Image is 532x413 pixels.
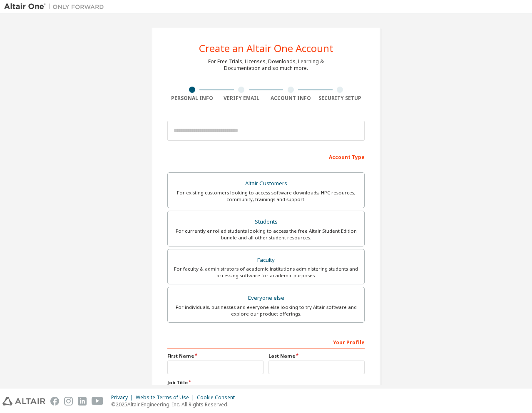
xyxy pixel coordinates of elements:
[64,397,73,406] img: instagram.svg
[111,394,136,401] div: Privacy
[173,216,359,228] div: Students
[50,397,59,406] img: facebook.svg
[217,95,266,102] div: Verify Email
[173,304,359,317] div: For individuals, businesses and everyone else looking to try Altair software and explore our prod...
[173,254,359,266] div: Faculty
[173,292,359,304] div: Everyone else
[268,353,365,359] label: Last Name
[173,266,359,279] div: For faculty & administrators of academic institutions administering students and accessing softwa...
[167,150,365,163] div: Account Type
[4,2,108,11] img: Altair One
[167,353,264,359] label: First Name
[78,397,87,406] img: linkedin.svg
[167,379,365,386] label: Job Title
[197,394,240,401] div: Cookie Consent
[266,95,316,102] div: Account Info
[92,397,104,406] img: youtube.svg
[136,394,197,401] div: Website Terms of Use
[173,189,359,203] div: For existing customers looking to access software downloads, HPC resources, community, trainings ...
[167,335,365,348] div: Your Profile
[173,228,359,241] div: For currently enrolled students looking to access the free Altair Student Edition bundle and all ...
[2,397,45,406] img: altair_logo.svg
[208,58,324,72] div: For Free Trials, Licenses, Downloads, Learning & Documentation and so much more.
[167,95,217,102] div: Personal Info
[111,401,240,408] p: © 2025 Altair Engineering, Inc. All Rights Reserved.
[316,95,365,102] div: Security Setup
[199,43,333,53] div: Create an Altair One Account
[173,178,359,189] div: Altair Customers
